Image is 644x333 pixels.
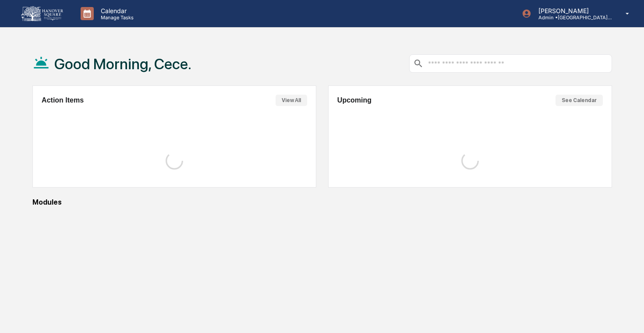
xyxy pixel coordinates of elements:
[21,6,63,21] img: logo
[94,7,138,14] p: Calendar
[32,198,612,206] div: Modules
[337,96,372,104] h2: Upcoming
[556,95,603,106] button: See Calendar
[42,96,84,104] h2: Action Items
[531,7,613,14] p: [PERSON_NAME]
[531,14,613,21] p: Admin • [GEOGRAPHIC_DATA] Wealth Advisors
[94,14,138,21] p: Manage Tasks
[276,95,307,106] button: View All
[54,55,191,73] h1: Good Morning, Cece.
